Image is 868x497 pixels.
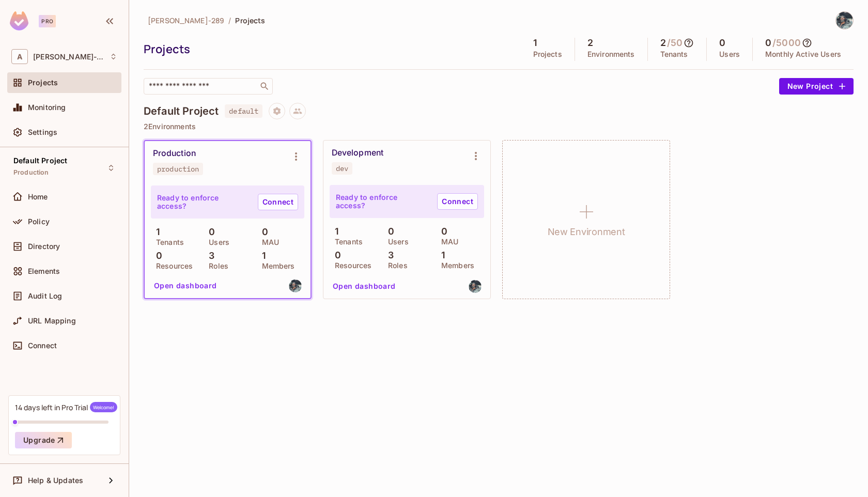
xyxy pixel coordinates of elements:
[533,50,562,58] p: Projects
[336,193,429,210] p: Ready to enforce access?
[39,15,56,27] div: Pro
[11,49,28,64] span: A
[28,267,60,275] span: Elements
[258,194,298,210] a: Connect
[235,15,265,25] span: Projects
[257,227,268,237] p: 0
[28,218,50,226] span: Policy
[667,38,683,48] h5: / 50
[383,238,409,246] p: Users
[383,226,394,237] p: 0
[144,41,516,57] div: Projects
[332,148,383,158] div: Development
[548,224,625,240] h1: New Environment
[15,432,72,448] button: Upgrade
[90,402,117,412] span: Welcome!
[10,11,28,30] img: SReyMgAAAABJRU5ErkJggg==
[383,261,408,270] p: Roles
[28,292,62,300] span: Audit Log
[765,38,771,48] h5: 0
[286,146,306,167] button: Environment settings
[157,165,199,173] div: production
[257,262,295,270] p: Members
[28,476,83,485] span: Help & Updates
[13,168,49,177] span: Production
[336,164,348,173] div: dev
[329,278,400,294] button: Open dashboard
[533,38,537,48] h5: 1
[257,251,266,261] p: 1
[225,104,262,118] span: default
[151,251,162,261] p: 0
[289,279,302,292] img: amiirserag@gmail.com
[257,238,279,246] p: MAU
[15,402,117,412] div: 14 days left in Pro Trial
[33,53,104,61] span: Workspace: Amir-289
[28,128,57,136] span: Settings
[204,238,229,246] p: Users
[151,262,193,270] p: Resources
[383,250,394,260] p: 3
[466,146,486,166] button: Environment settings
[28,341,57,350] span: Connect
[28,103,66,112] span: Monitoring
[228,15,231,25] li: /
[660,38,666,48] h5: 2
[13,157,67,165] span: Default Project
[157,194,250,210] p: Ready to enforce access?
[437,193,478,210] a: Connect
[28,242,60,251] span: Directory
[436,226,447,237] p: 0
[779,78,854,95] button: New Project
[660,50,688,58] p: Tenants
[330,238,363,246] p: Tenants
[151,227,160,237] p: 1
[151,238,184,246] p: Tenants
[28,193,48,201] span: Home
[144,122,854,131] p: 2 Environments
[150,277,221,294] button: Open dashboard
[436,250,445,260] p: 1
[144,105,219,117] h4: Default Project
[28,317,76,325] span: URL Mapping
[204,251,214,261] p: 3
[28,79,58,87] span: Projects
[719,38,725,48] h5: 0
[436,238,458,246] p: MAU
[330,250,341,260] p: 0
[330,226,338,237] p: 1
[469,280,482,293] img: amiirserag@gmail.com
[148,15,224,25] span: [PERSON_NAME]-289
[587,50,635,58] p: Environments
[204,262,228,270] p: Roles
[836,12,853,29] img: Amir Serag
[436,261,474,270] p: Members
[772,38,801,48] h5: / 5000
[269,108,285,118] span: Project settings
[330,261,371,270] p: Resources
[153,148,196,159] div: Production
[204,227,215,237] p: 0
[719,50,740,58] p: Users
[587,38,593,48] h5: 2
[765,50,841,58] p: Monthly Active Users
